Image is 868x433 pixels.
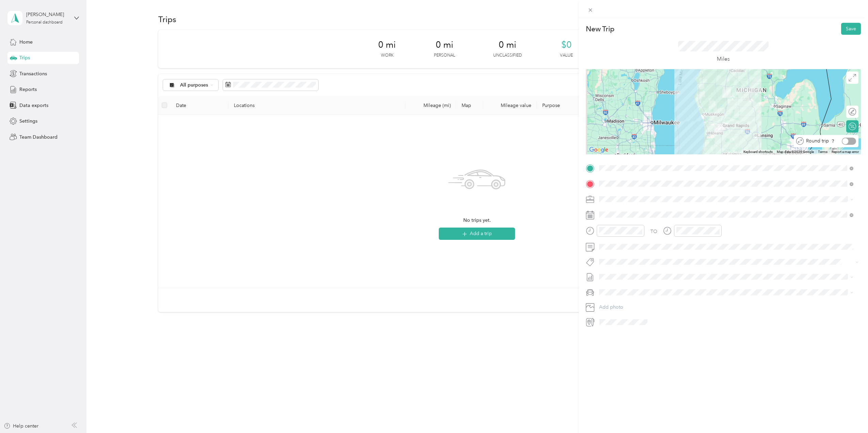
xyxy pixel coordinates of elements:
iframe: Everlance-gr Chat Button Frame [830,395,868,433]
span: Map data ©2025 Google [777,150,814,154]
img: Google [588,145,610,154]
p: Miles [717,55,730,63]
button: Keyboard shortcuts [743,150,773,154]
div: TO [650,228,657,235]
span: Round trip [806,139,829,143]
p: New Trip [586,24,614,34]
button: Add photo [597,303,861,312]
a: Open this area in Google Maps (opens a new window) [588,145,610,154]
button: Save [841,23,861,35]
